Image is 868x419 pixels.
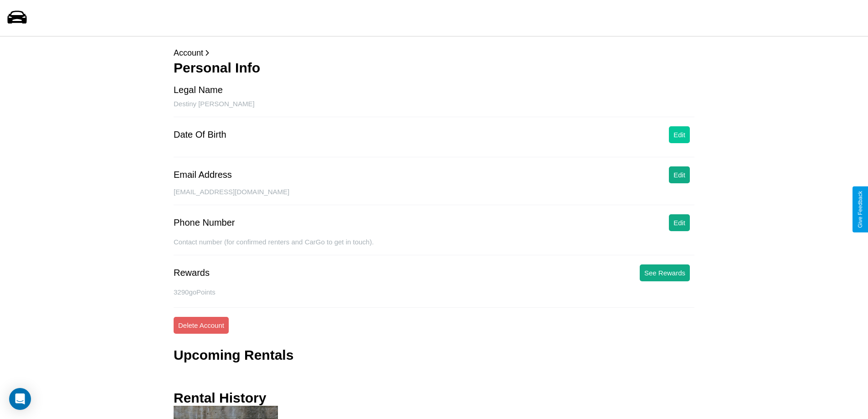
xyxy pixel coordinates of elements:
div: [EMAIL_ADDRESS][DOMAIN_NAME] [174,188,694,205]
div: Open Intercom Messenger [9,388,31,410]
div: Give Feedback [857,191,863,228]
div: Email Address [174,170,232,180]
h3: Upcoming Rentals [174,347,293,363]
button: Edit [669,126,690,143]
button: Edit [669,214,690,231]
p: 3290 goPoints [174,286,694,298]
h3: Personal Info [174,60,694,76]
div: Legal Name [174,85,223,95]
div: Contact number (for confirmed renters and CarGo to get in touch). [174,238,694,255]
div: Phone Number [174,217,235,228]
button: Delete Account [174,317,229,334]
button: Edit [669,166,690,183]
button: See Rewards [640,264,690,281]
div: Date Of Birth [174,129,226,140]
div: Rewards [174,268,210,278]
div: Destiny [PERSON_NAME] [174,100,694,117]
p: Account [174,46,694,60]
h3: Rental History [174,390,266,406]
